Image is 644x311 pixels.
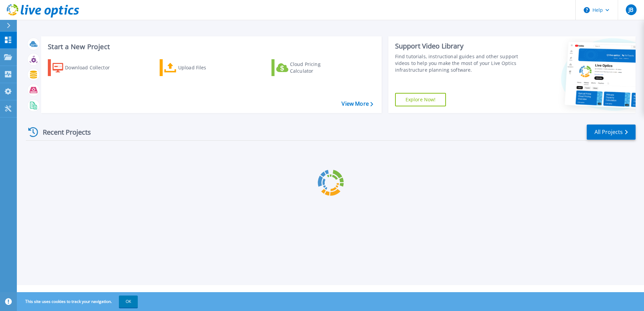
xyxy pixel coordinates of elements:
div: Find tutorials, instructional guides and other support videos to help you make the most of your L... [395,53,521,73]
div: Cloud Pricing Calculator [290,61,344,74]
h3: Start a New Project [48,43,373,50]
div: Upload Files [178,61,232,74]
div: Support Video Library [395,42,521,50]
a: View More [342,101,373,107]
a: All Projects [587,125,636,140]
span: JB [629,7,633,12]
a: Upload Files [160,59,235,76]
a: Cloud Pricing Calculator [271,59,347,76]
button: OK [119,296,138,308]
span: This site uses cookies to track your navigation. [19,296,138,308]
div: Recent Projects [26,124,100,140]
a: Download Collector [48,59,123,76]
div: Download Collector [65,61,119,74]
a: Explore Now! [395,93,446,106]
